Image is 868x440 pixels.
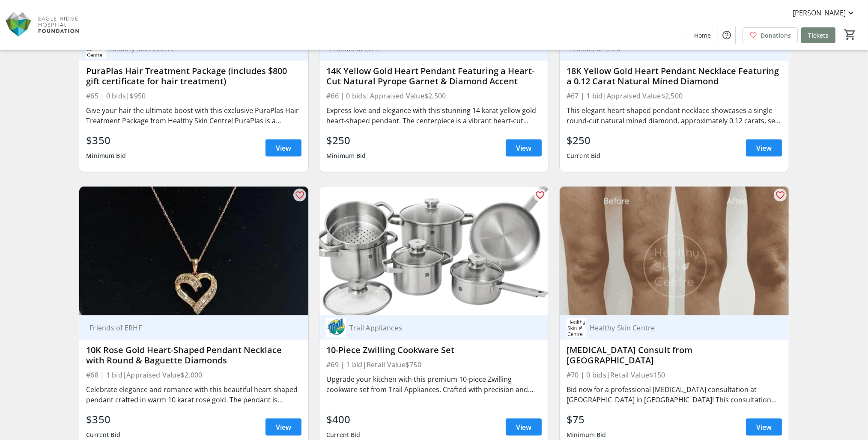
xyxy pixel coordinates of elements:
div: #66 | 0 bids | Appraised Value $2,500 [326,90,542,102]
div: This elegant heart-shaped pendant necklace showcases a single round-cut natural mined diamond, ap... [567,105,782,126]
div: #70 | 0 bids | Retail Value $150 [567,369,782,381]
button: [PERSON_NAME] [786,6,863,20]
img: Sclerotherapy Consult from Healthy Skin Centre [560,187,789,315]
a: View [506,419,542,436]
div: Upgrade your kitchen with this premium 10-piece Zwilling cookware set from Trail Appliances. Craf... [326,374,542,395]
a: Home [687,27,718,43]
div: Minimum Bid [86,148,126,164]
div: Give your hair the ultimate boost with this exclusive PuraPlas Hair Treatment Package from Health... [86,105,301,126]
a: Tickets [801,27,835,43]
div: [MEDICAL_DATA] Consult from [GEOGRAPHIC_DATA] [567,345,782,366]
div: $250 [567,133,601,148]
div: Friends of ERHF [86,324,291,332]
div: Minimum Bid [326,148,366,164]
span: View [756,422,772,432]
span: View [756,143,772,153]
span: View [516,143,531,153]
div: $400 [326,412,361,427]
div: Express love and elegance with this stunning 14 karat yellow gold heart-shaped pendant. The cente... [326,105,542,126]
span: Home [694,31,711,40]
span: View [276,422,291,432]
div: Celebrate elegance and romance with this beautiful heart-shaped pendant crafted in warm 10 karat ... [86,384,301,405]
mat-icon: favorite_outline [775,190,785,200]
span: Donations [761,31,791,40]
img: Trail Appliances [326,318,346,338]
div: 10K Rose Gold Heart-Shaped Pendant Necklace with Round & Baguette Diamonds [86,345,301,366]
div: 14K Yellow Gold Heart Pendant Featuring a Heart-Cut Natural Pyrope Garnet & Diamond Accent [326,66,542,86]
div: 18K Yellow Gold Heart Pendant Necklace Featuring a 0.12 Carat Natural Mined Diamond [567,66,782,86]
mat-icon: favorite_outline [295,190,305,200]
img: Eagle Ridge Hospital Foundation's Logo [5,3,81,46]
span: View [276,143,291,153]
div: $350 [86,133,126,148]
span: [PERSON_NAME] [793,8,846,18]
div: #68 | 1 bid | Appraised Value $2,000 [86,369,301,381]
div: Healthy Skin Centre [586,324,772,332]
a: View [265,140,301,157]
a: View [265,419,301,436]
div: Bid now for a professional [MEDICAL_DATA] consultation at [GEOGRAPHIC_DATA] in [GEOGRAPHIC_DATA]!... [567,384,782,405]
div: Current Bid [567,148,601,164]
a: View [746,140,782,157]
img: 10K Rose Gold Heart-Shaped Pendant Necklace with Round & Baguette Diamonds [79,187,308,315]
div: #65 | 0 bids | $950 [86,90,301,102]
div: 10-Piece Zwilling Cookware Set [326,345,542,355]
a: View [746,419,782,436]
a: Donations [743,27,798,43]
div: #69 | 1 bid | Retail Value $750 [326,359,542,371]
button: Cart [842,27,858,42]
div: $350 [86,412,120,427]
a: View [506,140,542,157]
div: PuraPlas Hair Treatment Package (includes $800 gift certificate for hair treatment) [86,66,301,86]
div: Trail Appliances [346,324,531,332]
img: Healthy Skin Centre [567,318,586,338]
span: View [516,422,531,432]
div: $75 [567,412,606,427]
button: Help [718,27,735,44]
span: Tickets [808,31,829,40]
div: #67 | 1 bid | Appraised Value $2,500 [567,90,782,102]
div: $250 [326,133,366,148]
img: 10-Piece Zwilling Cookware Set [319,187,549,315]
mat-icon: favorite_outline [535,190,545,200]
